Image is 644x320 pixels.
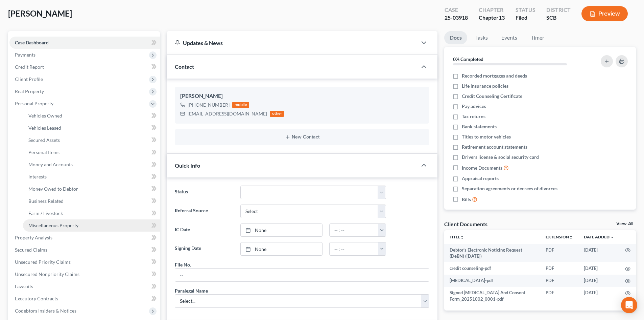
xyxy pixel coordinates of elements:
a: Property Analysis [9,232,160,244]
td: credit counseling-pdf [444,262,540,274]
div: Open Intercom Messenger [621,297,637,313]
span: Money Owed to Debtor [28,186,78,192]
span: Money and Accounts [28,162,73,167]
a: Secured Claims [9,244,160,256]
a: None [241,242,322,255]
a: Personal Items [23,146,160,158]
span: Appraisal reports [462,175,499,182]
div: [PHONE_NUMBER] [188,102,230,108]
td: PDF [540,262,578,274]
span: Income Documents [462,165,502,171]
i: unfold_more [569,235,573,239]
a: Unsecured Priority Claims [9,256,160,268]
a: Miscellaneous Property [23,219,160,232]
span: Bills [462,196,471,203]
span: Secured Assets [28,137,60,143]
div: Client Documents [444,220,487,228]
input: -- : -- [330,224,378,237]
a: None [241,224,322,237]
span: Payments [15,52,35,58]
span: Personal Property [15,101,53,106]
td: PDF [540,287,578,305]
a: Titleunfold_more [450,234,464,239]
span: [PERSON_NAME] [8,8,72,18]
span: Case Dashboard [15,40,49,45]
span: Life insurance policies [462,83,508,89]
a: Events [496,31,523,44]
a: Lawsuits [9,280,160,293]
a: Secured Assets [23,134,160,146]
input: -- [175,269,429,281]
span: Secured Claims [15,247,47,253]
a: Timer [525,31,550,44]
i: expand_more [610,235,614,239]
span: Lawsuits [15,283,33,289]
a: Interests [23,171,160,183]
span: Miscellaneous Property [28,222,78,228]
span: Recorded mortgages and deeds [462,72,527,79]
div: Paralegal Name [175,287,208,294]
span: Retirement account statements [462,144,527,150]
span: 13 [499,14,505,21]
span: Drivers license & social security card [462,154,539,161]
a: Vehicles Leased [23,122,160,134]
a: Unsecured Nonpriority Claims [9,268,160,280]
span: Codebtors Insiders & Notices [15,308,76,314]
span: Interests [28,174,47,179]
label: IC Date [171,223,237,237]
input: -- : -- [330,242,378,255]
div: 25-03918 [445,14,468,22]
div: Chapter [479,14,505,22]
a: Case Dashboard [9,37,160,49]
span: Unsecured Nonpriority Claims [15,271,79,277]
a: Farm / Livestock [23,207,160,219]
label: Signing Date [171,242,237,256]
label: Status [171,186,237,199]
span: Quick Info [175,162,200,169]
div: Case [445,6,468,14]
a: Tasks [470,31,493,44]
i: unfold_more [460,235,464,239]
td: Debtor's Electronic Noticing Request (DeBN) ([DATE]) [444,244,540,262]
span: Tax returns [462,113,485,120]
button: Preview [581,6,628,21]
span: Property Analysis [15,235,52,240]
span: Titles to motor vehicles [462,133,511,140]
div: mobile [232,102,249,108]
div: District [546,6,571,14]
td: [DATE] [578,262,620,274]
td: [MEDICAL_DATA]-pdf [444,275,540,287]
span: Farm / Livestock [28,210,63,216]
div: other [270,111,284,117]
button: New Contact [180,134,424,140]
span: Vehicles Owned [28,113,62,119]
a: View All [616,221,633,226]
a: Business Related [23,195,160,207]
a: Credit Report [9,61,160,73]
span: Business Related [28,198,64,204]
div: Filed [516,14,535,22]
span: Bank statements [462,123,497,130]
a: Money and Accounts [23,158,160,171]
div: Status [516,6,535,14]
div: SCB [546,14,571,22]
span: Unsecured Priority Claims [15,259,71,265]
span: Client Profile [15,76,43,82]
div: File No. [175,261,191,268]
span: Separation agreements or decrees of divorces [462,185,557,192]
td: PDF [540,275,578,287]
a: Vehicles Owned [23,110,160,122]
span: Pay advices [462,103,486,110]
td: [DATE] [578,275,620,287]
span: Real Property [15,88,44,94]
td: [DATE] [578,287,620,305]
td: [DATE] [578,244,620,262]
span: Vehicles Leased [28,125,61,131]
span: Credit Counseling Certificate [462,93,522,100]
span: Executory Contracts [15,296,58,301]
strong: 0% Completed [453,56,483,62]
span: Credit Report [15,64,44,70]
div: Updates & News [175,39,409,46]
span: Contact [175,63,194,70]
td: Signed [MEDICAL_DATA] And Consent Form_20251002_0001-pdf [444,287,540,305]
